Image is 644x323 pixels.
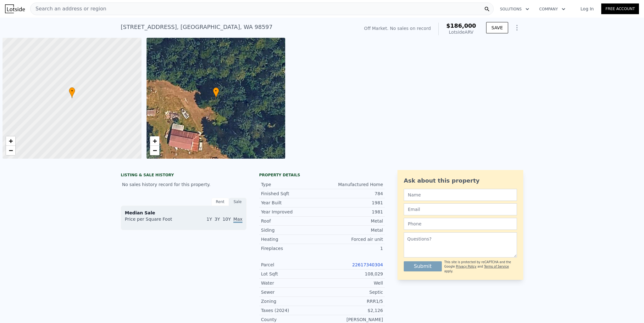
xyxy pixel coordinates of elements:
div: Sewer [261,289,322,295]
span: − [153,146,157,154]
div: Metal [322,218,383,224]
div: Heating [261,236,322,242]
span: • [213,88,219,94]
button: Solutions [495,3,534,15]
input: Email [404,203,517,215]
div: Finished Sqft [261,190,322,197]
div: Zoning [261,298,322,304]
img: Lotside [5,4,25,13]
input: Name [404,189,517,201]
a: Zoom out [6,146,15,155]
div: Well [322,280,383,286]
a: Free Account [601,3,639,14]
div: [PERSON_NAME] [322,316,383,323]
div: [STREET_ADDRESS] , [GEOGRAPHIC_DATA] , WA 98597 [121,23,273,31]
span: 1Y [207,217,212,222]
span: − [9,146,13,154]
button: SAVE [486,22,508,33]
div: Forced air unit [322,236,383,242]
div: 1981 [322,200,383,206]
div: Siding [261,227,322,233]
div: 784 [322,190,383,197]
div: Year Improved [261,209,322,215]
div: County [261,316,322,323]
div: Fireplaces [261,245,322,252]
span: 3Y [214,217,220,222]
div: 1 [322,245,383,252]
div: • [213,87,219,98]
a: Terms of Service [484,265,509,268]
div: $2,126 [322,307,383,314]
div: 108,029 [322,271,383,277]
div: Septic [322,289,383,295]
span: Max [233,217,242,223]
div: 1981 [322,209,383,215]
div: This site is protected by reCAPTCHA and the Google and apply. [444,260,517,274]
div: Sale [229,198,247,206]
div: Parcel [261,262,322,268]
div: Price per Square Foot [125,216,184,226]
div: Type [261,181,322,188]
div: Median Sale [125,210,242,216]
button: Submit [404,261,442,271]
div: Lot Sqft [261,271,322,277]
span: Search an address or region [31,5,106,13]
span: • [69,88,75,94]
div: Metal [322,227,383,233]
input: Phone [404,218,517,230]
a: Privacy Policy [456,265,476,268]
div: Water [261,280,322,286]
button: Company [534,3,570,15]
a: Log In [573,6,601,12]
a: Zoom out [150,146,159,155]
a: Zoom in [150,136,159,146]
div: Taxes (2024) [261,307,322,314]
a: 22617340304 [352,262,383,267]
div: Lotside ARV [446,29,476,35]
div: • [69,87,75,98]
div: LISTING & SALE HISTORY [121,173,247,179]
div: No sales history record for this property. [121,179,247,190]
div: Manufactured Home [322,181,383,188]
span: + [9,137,13,145]
a: Zoom in [6,136,15,146]
div: Ask about this property [404,176,517,185]
div: Rent [211,198,229,206]
div: Year Built [261,200,322,206]
div: Off Market. No sales on record [364,25,431,31]
div: Roof [261,218,322,224]
div: RRR1/5 [322,298,383,304]
span: + [153,137,157,145]
div: Property details [259,173,385,178]
span: 10Y [223,217,231,222]
button: Show Options [511,21,523,34]
span: $186,000 [446,22,476,29]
